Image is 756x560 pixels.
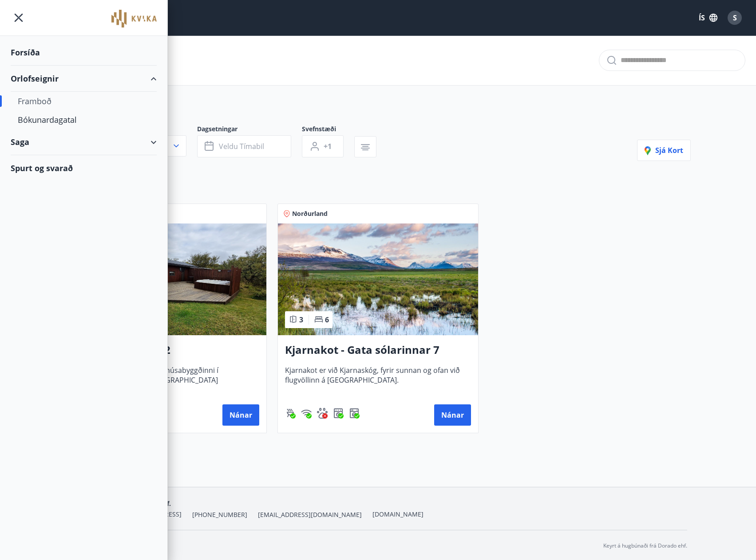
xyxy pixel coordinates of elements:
[285,342,471,358] h3: Kjarnakot - Gata sólarinnar 7
[302,135,344,157] button: +1
[302,125,354,135] span: Svefnstæði
[18,110,150,129] div: Bókunardagatal
[278,223,478,335] img: Paella dish
[333,408,344,419] div: Þurrkari
[317,408,328,419] div: Gæludýr
[11,10,27,26] button: menu
[197,135,291,157] button: Veldu tímabil
[219,141,264,151] span: Veldu tímabil
[292,209,328,218] span: Norðurland
[301,408,312,419] img: HJRyFFsYp6qjeUYhR4dAD8CaCEsnIFYZ05miwXoh.svg
[11,129,157,155] div: Saga
[299,315,303,325] span: 3
[645,145,683,155] span: Sjá kort
[285,365,471,395] span: Kjarnakot er við Kjarnaskóg, fyrir sunnan og ofan við flugvöllinn á [GEOGRAPHIC_DATA].
[11,39,157,66] div: Forsíða
[434,404,471,426] button: Nánar
[317,408,328,419] img: pxcaIm5dSOV3FS4whs1soiYWTwFQvksT25a9J10C.svg
[724,7,745,28] button: S
[325,315,329,325] span: 6
[333,408,344,419] img: hddCLTAnxqFUMr1fxmbGG8zWilo2syolR0f9UjPn.svg
[603,542,687,550] p: Keyrt á hugbúnaði frá Dorado ehf.
[11,66,157,92] div: Orlofseignir
[349,408,360,419] img: Dl16BY4EX9PAW649lg1C3oBuIaAsR6QVDQBO2cTm.svg
[285,408,296,419] div: Gasgrill
[324,141,332,151] span: +1
[197,125,302,135] span: Dagsetningar
[301,408,312,419] div: Þráðlaust net
[733,13,737,23] span: S
[258,510,362,519] span: [EMAIL_ADDRESS][DOMAIN_NAME]
[637,140,691,161] button: Sjá kort
[349,408,360,419] div: Þvottavél
[285,408,296,419] img: ZXjrS3QKesehq6nQAPjaRuRTI364z8ohTALB4wBr.svg
[222,404,259,426] button: Nánar
[18,92,150,110] div: Framboð
[11,155,157,181] div: Spurt og svarað
[372,510,424,518] a: [DOMAIN_NAME]
[192,510,247,519] span: [PHONE_NUMBER]
[694,10,722,26] button: ÍS
[111,10,157,27] img: union_logo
